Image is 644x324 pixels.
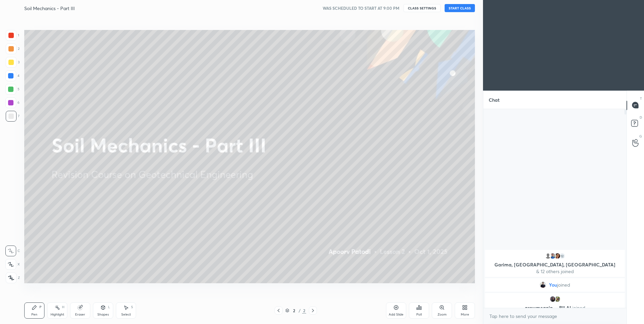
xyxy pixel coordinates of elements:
button: CLASS SETTINGS [404,4,441,12]
div: 4 [5,70,20,81]
div: Highlight [51,313,64,316]
img: default.png [545,253,551,259]
div: X [5,259,20,270]
p: D [640,115,642,120]
div: Zoom [438,313,447,316]
div: / [299,309,301,313]
h5: WAS SCHEDULED TO START AT 9:00 PM [323,5,399,11]
span: You [549,282,557,288]
p: & 12 others joined [489,269,621,274]
div: Z [6,272,20,283]
button: START CLASS [445,4,475,12]
p: T [640,96,642,101]
div: Pen [31,313,37,316]
img: d5943a60338d4702bbd5b520241f8b59.jpg [549,296,556,302]
div: P [39,305,41,309]
div: 1 [6,30,19,41]
span: joined [572,304,585,311]
img: 2310f26a01f1451db1737067555323cb.jpg [549,253,556,259]
div: 3 [6,57,20,68]
img: 3 [554,296,561,302]
div: 6 [5,97,20,108]
div: 5 [5,84,20,95]
div: Add Slide [389,313,404,316]
div: More [461,313,469,316]
div: Shapes [97,313,109,316]
div: Eraser [75,313,85,316]
div: Poll [416,313,422,316]
div: C [5,246,20,256]
p: Chat [483,91,505,109]
div: 7 [6,111,20,122]
p: Garima, [GEOGRAPHIC_DATA], [GEOGRAPHIC_DATA] [489,262,621,267]
div: S [131,305,133,309]
div: L [108,305,110,309]
div: grid [483,249,626,308]
div: 2 [6,43,20,54]
img: 3a38f146e3464b03b24dd93f76ec5ac5.jpg [540,282,546,288]
div: 2 [302,307,306,314]
span: joined [557,282,570,288]
div: 2 [291,309,297,313]
p: G [639,134,642,139]
h4: Soil Mechanics - Part III [24,5,75,11]
p: growmeanin..., BILAL [489,305,621,311]
div: H [62,305,64,309]
div: 12 [559,253,566,259]
div: Select [121,313,131,316]
img: ad9b1ca7378248a280ec44d6413dd476.jpg [554,253,561,259]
